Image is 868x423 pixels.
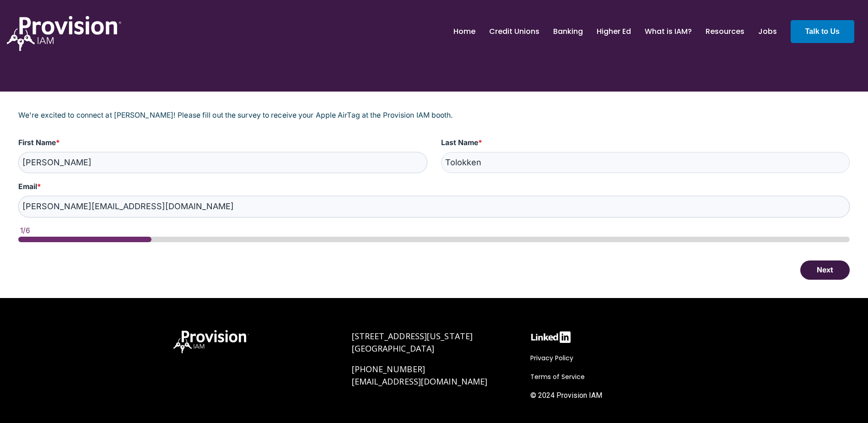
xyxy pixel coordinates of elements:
[441,138,478,147] span: Last Name
[18,237,850,242] div: page 1 of 6
[352,376,488,387] a: [EMAIL_ADDRESS][DOMAIN_NAME]
[706,24,744,39] a: Resources
[20,227,850,235] div: 1/6
[18,138,56,147] span: First Name
[352,331,473,342] span: [STREET_ADDRESS][US_STATE]
[352,363,425,374] a: [PHONE_NUMBER]
[530,353,573,363] span: Privacy Policy
[18,182,37,191] span: Email
[758,24,777,39] a: Jobs
[530,352,578,363] a: Privacy Policy
[530,372,585,381] span: Terms of Service
[530,391,602,400] span: © 2024 Provision IAM
[805,27,840,35] strong: Talk to Us
[18,110,850,121] p: We're excited to connect at [PERSON_NAME]! Please fill out the survey to receive your Apple AirTa...
[800,260,850,280] button: Next
[597,24,631,39] a: Higher Ed
[791,20,854,43] a: Talk to Us
[173,330,249,353] img: ProvisionIAM-Logo-White@3x
[352,343,435,354] span: [GEOGRAPHIC_DATA]
[453,24,475,39] a: Home
[645,24,692,39] a: What is IAM?
[530,371,589,382] a: Terms of Service
[489,24,539,39] a: Credit Unions
[530,352,695,406] div: Navigation Menu
[352,331,473,354] a: [STREET_ADDRESS][US_STATE][GEOGRAPHIC_DATA]
[553,24,583,39] a: Banking
[447,17,784,46] nav: menu
[530,330,571,344] img: linkedin
[7,16,121,51] img: ProvisionIAM-Logo-White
